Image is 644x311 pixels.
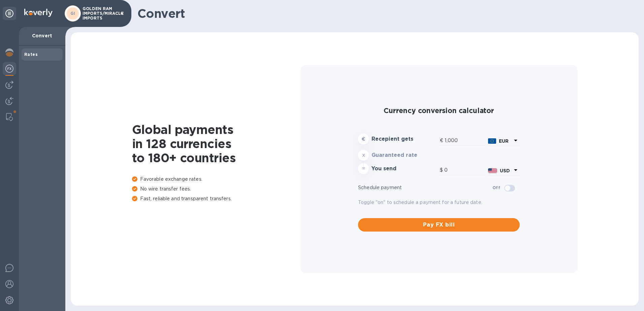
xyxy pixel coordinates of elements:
[363,221,514,229] span: Pay FX bill
[445,136,485,146] input: Amount
[358,150,369,161] div: x
[24,52,38,57] b: Rates
[24,9,53,17] img: Logo
[132,123,300,165] h1: Global payments in 128 currencies to 180+ countries
[440,165,444,175] div: $
[488,168,497,173] img: USD
[5,65,13,73] img: Foreign exchange
[70,11,75,16] b: GI
[372,166,437,172] h3: You send
[83,6,116,21] p: GOLDEN RAM IMPORTS/MIRACLE IMPORTS
[132,195,300,202] p: Fast, reliable and transparent transfers.
[132,185,300,193] p: No wire transfer fees.
[3,7,16,20] div: Unpin categories
[358,199,520,206] p: Toggle "on" to schedule a payment for a future date.
[358,163,369,174] div: =
[137,6,633,21] h1: Convert
[372,136,437,142] h3: Recepient gets
[492,185,500,190] b: Off
[499,138,509,144] b: EUR
[132,176,300,183] p: Favorable exchange rates.
[358,184,492,191] p: Schedule payment
[372,152,437,159] h3: Guaranteed rate
[444,165,485,175] input: Amount
[358,218,520,232] button: Pay FX bill
[24,32,60,39] p: Convert
[358,106,520,115] h2: Currency conversion calculator
[440,136,445,146] div: €
[500,168,510,173] b: USD
[362,136,365,142] strong: €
